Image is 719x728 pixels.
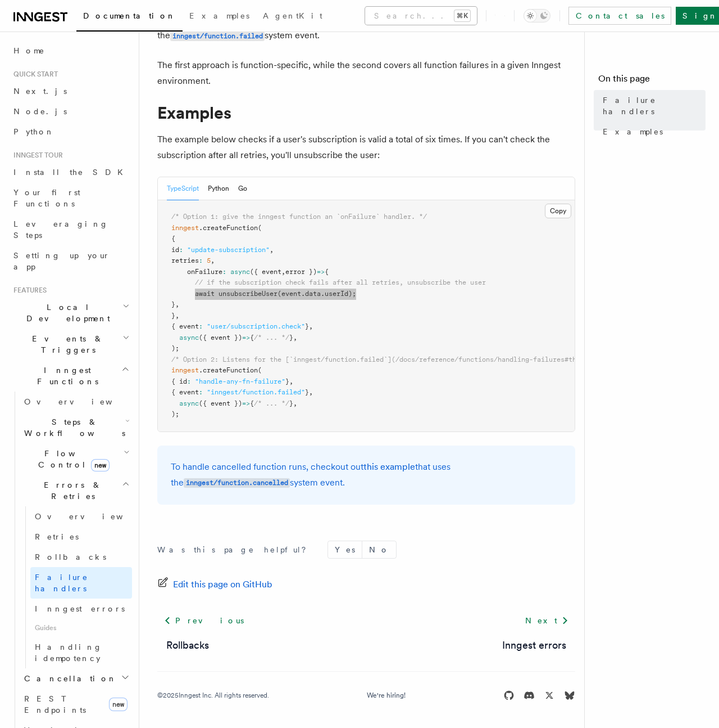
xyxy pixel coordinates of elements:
[30,527,132,547] a: Retries
[171,235,175,242] span: {
[281,268,285,276] span: ,
[35,573,88,593] span: Failure handlers
[9,81,132,101] a: Next.js
[30,547,132,567] a: Rollbacks
[518,610,575,631] a: Next
[179,334,199,341] span: async
[171,410,179,418] span: );
[173,577,272,592] span: Edit this page on GitHub
[598,90,706,122] a: Failure handlers
[166,637,209,653] a: Rollbacks
[285,378,289,385] span: }
[30,619,132,637] span: Guides
[9,101,132,122] a: Node.js
[305,290,321,298] span: data
[179,399,199,407] span: async
[35,552,106,561] span: Rollbacks
[30,506,132,527] a: Overview
[109,698,128,711] span: new
[91,459,110,471] span: new
[9,333,122,356] span: Events & Triggers
[199,388,203,396] span: :
[9,70,58,79] span: Quick start
[207,388,305,396] span: "inngest/function.failed"
[20,673,117,684] span: Cancellation
[9,245,132,277] a: Setting up your app
[208,177,229,200] button: Python
[175,300,179,308] span: ,
[258,224,262,232] span: (
[9,151,63,160] span: Inngest tour
[199,399,242,407] span: ({ event })
[20,689,132,720] a: REST Endpointsnew
[363,461,415,472] a: this example
[184,477,290,488] a: inngest/function.cancelled
[325,268,329,276] span: {
[199,366,258,374] span: .createFunction
[13,45,45,56] span: Home
[157,132,575,163] p: The example below checks if a user's subscription is valid a total of six times. If you can't che...
[289,334,293,341] span: }
[183,3,256,30] a: Examples
[184,478,290,488] code: inngest/function.cancelled
[171,213,427,221] span: /* Option 1: give the inngest function an `onFailure` handler. */
[367,691,406,700] a: We're hiring!
[9,286,47,295] span: Features
[195,378,285,385] span: "handle-any-fn-failure"
[171,300,175,308] span: }
[30,599,132,619] a: Inngest errors
[171,246,179,254] span: id
[250,268,281,276] span: ({ event
[258,366,262,374] span: (
[20,506,132,668] div: Errors & Retries
[20,668,132,689] button: Cancellation
[250,399,254,407] span: {
[293,399,297,407] span: ,
[270,246,274,254] span: ,
[30,567,132,599] a: Failure handlers
[211,257,215,264] span: ,
[20,479,122,502] span: Errors & Retries
[157,691,269,700] div: © 2025 Inngest Inc. All rights reserved.
[13,87,67,96] span: Next.js
[20,392,132,412] a: Overview
[171,459,562,491] p: To handle cancelled function runs, checkout out that uses the system event.
[9,297,132,329] button: Local Development
[13,188,80,208] span: Your first Functions
[171,312,175,320] span: }
[187,246,270,254] span: "update-subscription"
[171,388,199,396] span: { event
[179,246,183,254] span: :
[289,399,293,407] span: }
[35,604,125,613] span: Inngest errors
[362,541,396,558] button: No
[317,268,325,276] span: =>
[171,344,179,352] span: );
[171,257,199,264] span: retries
[293,334,297,341] span: ,
[9,214,132,245] a: Leveraging Steps
[289,378,293,385] span: ,
[24,694,86,714] span: REST Endpoints
[167,177,199,200] button: TypeScript
[13,107,67,116] span: Node.js
[285,268,317,276] span: error })
[9,41,132,61] a: Home
[187,378,191,385] span: :
[199,322,203,330] span: :
[263,11,322,20] span: AgentKit
[157,544,314,555] p: Was this page helpful?
[250,334,254,341] span: {
[13,127,54,136] span: Python
[157,577,272,592] a: Edit this page on GitHub
[524,9,550,23] button: Toggle dark mode
[9,302,122,324] span: Local Development
[256,3,329,30] a: AgentKit
[219,290,277,298] span: unsubscribeUser
[281,290,301,298] span: event
[598,122,706,142] a: Examples
[199,334,242,341] span: ({ event })
[454,10,470,21] kbd: ⌘K
[9,329,132,360] button: Events & Triggers
[242,399,250,407] span: =>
